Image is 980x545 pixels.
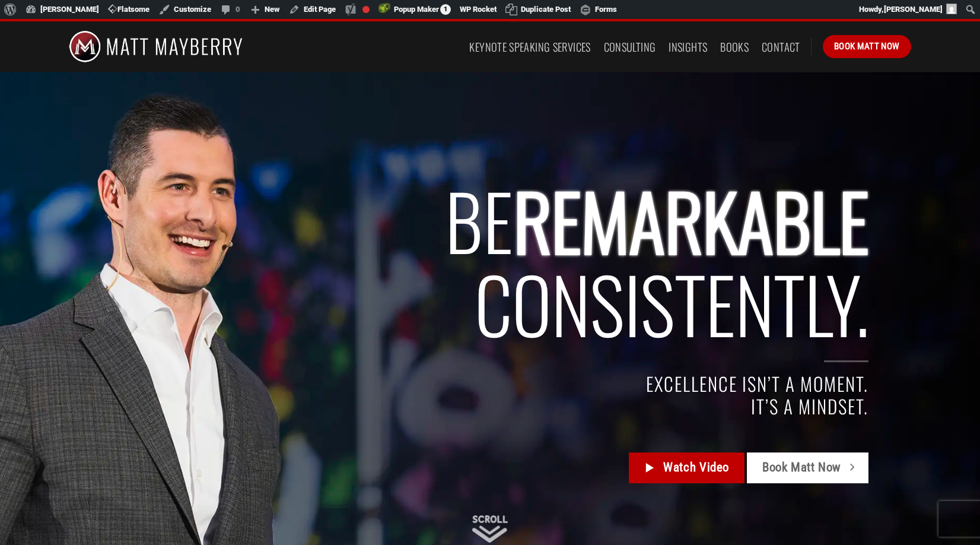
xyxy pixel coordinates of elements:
a: Books [720,36,749,58]
h2: BE [163,179,868,346]
img: Scroll Down [472,515,508,543]
h4: EXCELLENCE ISN’T A MOMENT. [163,373,868,395]
img: Matt Mayberry [69,21,243,72]
a: Keynote Speaking Services [469,36,590,58]
span: Book Matt Now [834,39,900,53]
a: Contact [762,36,800,58]
span: REMARKABLE [513,164,868,276]
span: 1 [440,4,451,15]
a: Book Matt Now [823,35,911,58]
a: Consulting [604,36,656,58]
span: [PERSON_NAME] [884,5,943,14]
span: Book Matt Now [762,458,841,478]
h4: IT’S A MINDSET. [163,395,868,417]
a: Book Matt Now [747,453,868,484]
span: Watch Video [663,458,729,478]
span: Consistently. [475,247,868,359]
a: Watch Video [629,453,744,484]
div: Focus keyphrase not set [362,6,370,13]
a: Insights [669,36,707,58]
